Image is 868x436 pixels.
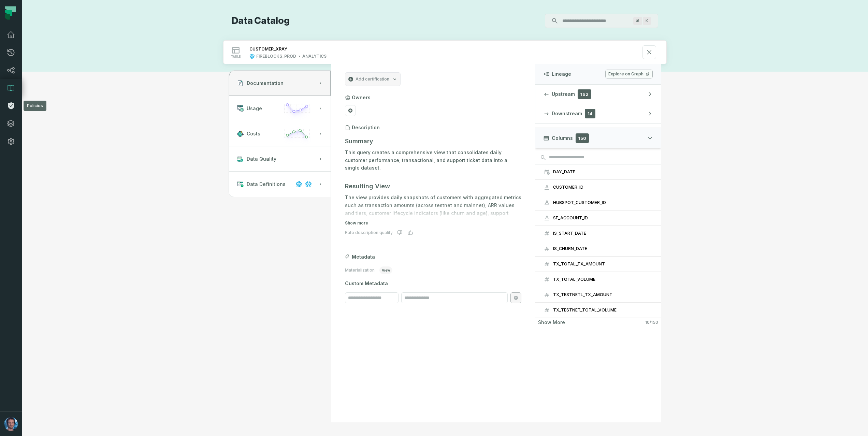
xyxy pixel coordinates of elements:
[544,261,550,267] span: decimal
[535,272,661,287] button: TX_TOTAL_VOLUME
[345,267,375,273] span: Materialization
[535,180,661,195] button: CUSTOMER_ID
[256,54,296,59] div: FIREBLOCKS_PROD
[605,70,653,78] a: Explore on Graph
[352,94,371,101] h3: Owners
[544,291,550,298] span: decimal
[535,195,661,210] button: HUBSPOT_CUSTOMER_ID
[535,164,661,179] button: DAY_DATE
[552,110,582,117] span: Downstream
[585,109,595,118] span: 14
[544,169,550,175] span: date
[302,54,327,59] div: ANALYTICS
[232,15,290,27] h1: Data Catalog
[544,307,550,314] span: decimal
[247,181,286,188] span: Data Definitions
[535,104,661,123] button: Downstream14
[352,124,380,131] h3: Description
[553,277,653,282] div: TX_TOTAL_VOLUME
[535,303,661,318] button: TX_TESTNET_TOTAL_VOLUME
[544,215,550,221] span: string
[247,80,284,87] span: Documentation
[379,266,392,274] span: view
[223,41,666,64] button: tableFIREBLOCKS_PRODANALYTICS
[231,55,241,58] span: table
[576,133,589,143] span: 150
[553,292,653,297] div: TX_TESTNETL_TX_AMOUNT
[4,417,18,431] img: avatar of Matan GK
[544,184,550,191] span: string
[553,246,653,251] div: IS_CHURN_DATE
[535,287,661,302] button: TX_TESTNETL_TX_AMOUNT
[553,231,653,236] div: IS_START_DATE
[345,72,401,86] button: Add certification
[544,199,550,206] span: string
[552,135,573,142] span: Columns
[535,128,661,148] button: Columns150
[553,185,653,190] div: CUSTOMER_ID
[356,76,389,82] span: Add certification
[535,257,661,272] button: TX_TOTAL_TX_AMOUNT
[553,200,653,205] div: HUBSPOT_CUSTOMER_ID
[633,17,642,25] span: Press ⌘ + K to focus the search bar
[345,280,521,287] span: Custom Metadata
[345,149,521,172] p: This query creates a comprehensive view that consolidates daily customer performance, transaction...
[544,276,550,283] span: decimal
[345,194,521,233] p: The view provides daily snapshots of customers with aggregated metrics such as transaction amount...
[345,181,521,191] h3: Resulting View
[553,169,653,175] div: DAY_DATE
[24,101,46,111] div: Policies
[553,307,653,313] div: TX_TESTNET_TOTAL_VOLUME
[247,105,262,112] span: Usage
[552,71,571,77] span: Lineage
[345,230,393,235] div: Rate description quality
[645,320,658,325] span: 10 / 150
[552,91,575,98] span: Upstream
[247,130,260,137] span: Costs
[345,136,521,146] h3: Summary
[538,319,565,325] span: Show more
[345,220,368,226] button: Show more
[249,46,287,52] div: CUSTOMER_XRAY
[553,215,653,221] div: SF_ACCOUNT_ID
[553,261,653,267] div: TX_TOTAL_TX_AMOUNT
[535,226,661,241] button: IS_START_DATE
[535,318,661,327] button: Show more10/150
[247,156,276,162] span: Data Quality
[535,210,661,226] button: SF_ACCOUNT_ID
[544,245,550,252] span: decimal
[643,17,651,25] span: Press ⌘ + K to focus the search bar
[352,253,375,260] span: Metadata
[535,85,661,104] button: Upstream162
[544,230,550,237] span: decimal
[535,241,661,256] button: IS_CHURN_DATE
[578,89,591,99] span: 162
